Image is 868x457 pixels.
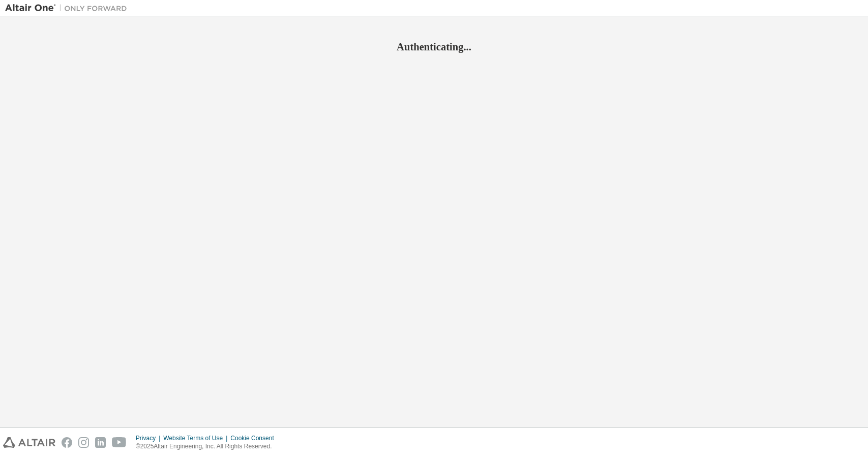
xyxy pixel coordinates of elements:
[136,442,280,451] p: © 2025 Altair Engineering, Inc. All Rights Reserved.
[5,3,132,13] img: Altair One
[78,437,89,448] img: instagram.svg
[230,434,280,442] div: Cookie Consent
[95,437,106,448] img: linkedin.svg
[163,434,230,442] div: Website Terms of Use
[3,437,55,448] img: altair_logo.svg
[62,437,72,448] img: facebook.svg
[136,434,163,442] div: Privacy
[112,437,127,448] img: youtube.svg
[5,40,863,53] h2: Authenticating...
